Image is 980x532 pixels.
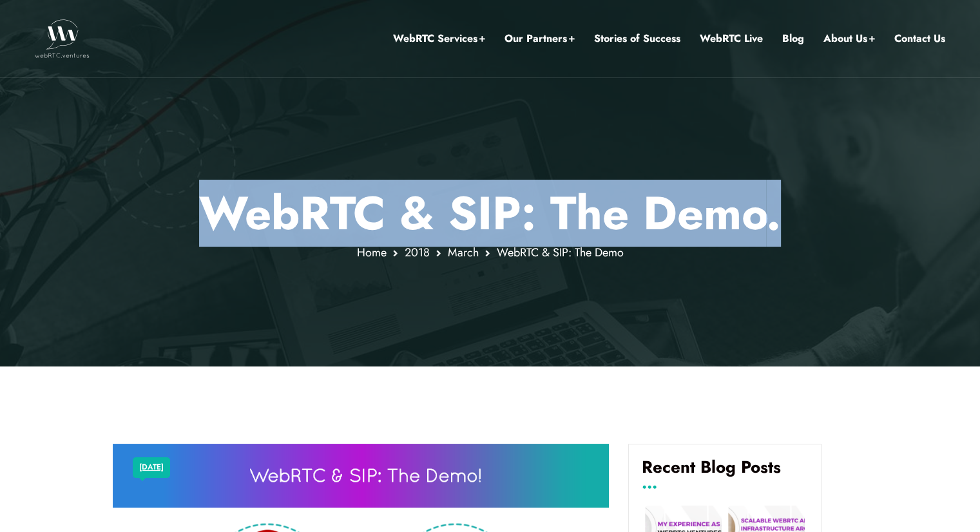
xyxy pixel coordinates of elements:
p: WebRTC & SIP: The Demo [113,185,867,241]
a: March [448,244,479,261]
a: Blog [782,30,804,47]
a: Contact Us [894,30,945,47]
a: Home [357,244,387,261]
h4: Recent Blog Posts [642,457,808,487]
a: Stories of Success [594,30,680,47]
a: WebRTC Live [700,30,763,47]
a: 2018 [405,244,430,261]
img: WebRTC.ventures [35,19,90,58]
a: About Us [823,30,875,47]
span: . [766,180,781,247]
a: [DATE] [139,459,164,476]
a: WebRTC Services [393,30,485,47]
a: Our Partners [504,30,575,47]
span: WebRTC & SIP: The Demo [497,244,624,261]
